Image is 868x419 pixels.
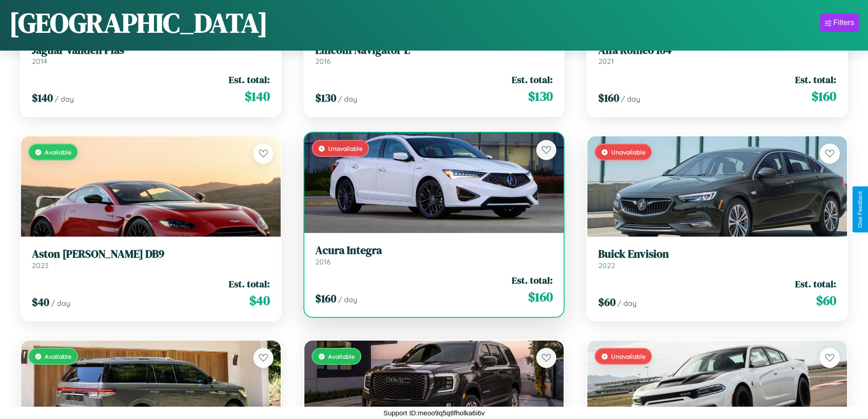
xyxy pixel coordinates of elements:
span: Est. total: [512,73,553,86]
span: Available [45,352,72,360]
h3: Buick Envision [598,248,836,261]
span: / day [55,94,74,103]
span: Est. total: [229,277,270,290]
h3: Acura Integra [315,244,553,257]
span: $ 140 [245,87,270,105]
p: Support ID: meoo9q5q8fholka6i6v [383,407,485,419]
a: Alfa Romeo 1642021 [598,44,836,66]
span: Est. total: [229,73,270,86]
span: $ 130 [315,90,336,105]
span: / day [621,94,640,103]
span: Est. total: [795,277,836,290]
span: 2022 [598,261,615,270]
span: 2014 [32,57,47,66]
span: $ 130 [528,87,553,105]
span: 2023 [32,261,48,270]
span: $ 160 [528,288,553,306]
span: Unavailable [611,148,646,156]
span: Est. total: [512,274,553,287]
a: Lincoln Navigator L2016 [315,44,553,66]
a: Acura Integra2016 [315,244,553,266]
span: $ 40 [249,291,270,310]
span: $ 140 [32,90,53,105]
span: / day [51,299,70,308]
button: Filters [820,14,859,32]
span: / day [338,94,357,103]
span: $ 160 [315,291,336,306]
span: Est. total: [795,73,836,86]
span: / day [338,295,357,304]
div: Give Feedback [857,191,863,228]
a: Jaguar Vanden Plas2014 [32,44,270,66]
span: $ 60 [598,295,616,310]
a: Aston [PERSON_NAME] DB92023 [32,248,270,270]
h3: Aston [PERSON_NAME] DB9 [32,248,270,261]
span: $ 160 [598,90,619,105]
span: $ 60 [816,291,836,310]
span: $ 40 [32,295,49,310]
span: / day [617,299,637,308]
span: $ 160 [812,87,836,105]
span: Unavailable [328,145,363,152]
span: 2016 [315,57,331,66]
span: 2016 [315,257,331,266]
div: Filters [833,18,854,27]
a: Buick Envision2022 [598,248,836,270]
span: Available [328,352,355,360]
h1: [GEOGRAPHIC_DATA] [9,4,268,41]
span: Available [45,148,72,156]
span: 2021 [598,57,614,66]
span: Unavailable [611,352,646,360]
